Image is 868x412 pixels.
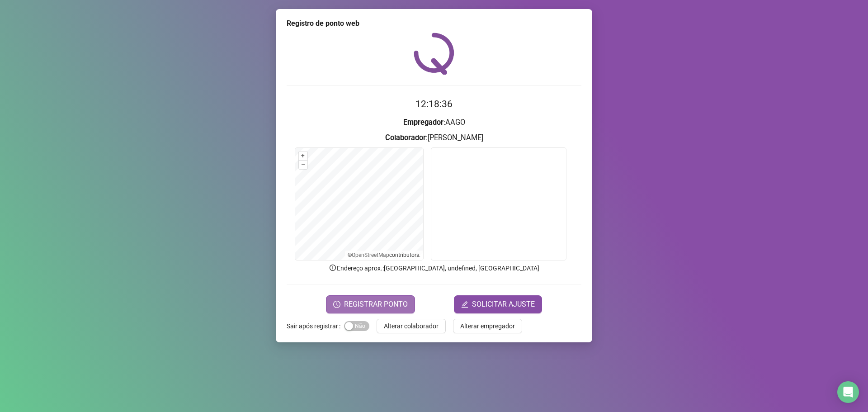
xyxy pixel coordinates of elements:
[460,321,515,331] span: Alterar empregador
[352,252,389,258] a: OpenStreetMap
[287,263,581,273] p: Endereço aprox. : [GEOGRAPHIC_DATA], undefined, [GEOGRAPHIC_DATA]
[299,161,307,169] button: –
[333,301,340,308] span: clock-circle
[299,152,307,160] button: +
[348,252,420,258] li: © contributors.
[415,99,453,109] time: 12:18:36
[287,132,581,144] h3: : [PERSON_NAME]
[461,301,468,308] span: edit
[377,319,446,333] button: Alterar colaborador
[453,319,522,333] button: Alterar empregador
[344,299,408,310] span: REGISTRAR PONTO
[287,18,581,29] div: Registro de ponto web
[472,299,535,310] span: SOLICITAR AJUSTE
[385,133,426,142] strong: Colaborador
[287,319,344,333] label: Sair após registrar
[287,117,581,128] h3: : AAGO
[329,264,337,272] span: info-circle
[403,118,443,127] strong: Empregador
[384,321,439,331] span: Alterar colaborador
[414,33,454,75] img: QRPoint
[837,381,859,403] div: Open Intercom Messenger
[454,295,542,313] button: editSOLICITAR AJUSTE
[326,295,415,313] button: REGISTRAR PONTO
